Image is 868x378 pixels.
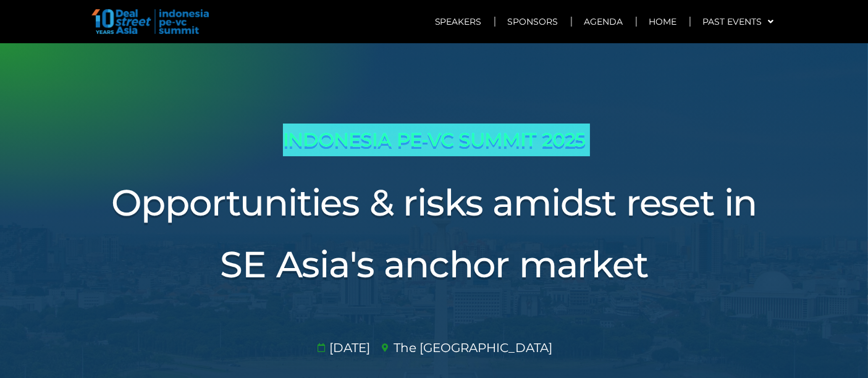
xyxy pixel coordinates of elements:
h3: Opportunities & risks amidst reset in SE Asia's anchor market [88,172,780,296]
span: [DATE]​ [327,338,371,357]
a: Sponsors [495,7,571,36]
a: Speakers [423,7,494,36]
h2: INDONESIA PE-VC SUMMIT 2025 [88,124,780,156]
a: Agenda [572,7,636,36]
a: Home [637,7,689,36]
span: The [GEOGRAPHIC_DATA]​ [390,338,552,357]
a: Past Events [691,7,786,36]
